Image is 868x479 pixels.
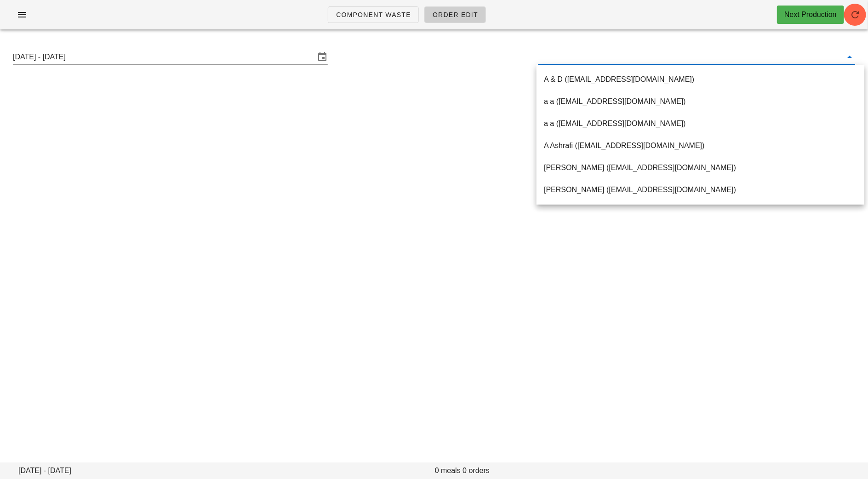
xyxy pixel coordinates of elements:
div: [PERSON_NAME] ([EMAIL_ADDRESS][DOMAIN_NAME]) [544,185,857,194]
a: Order Edit [424,6,486,23]
div: A & D ([EMAIL_ADDRESS][DOMAIN_NAME]) [544,75,857,84]
div: [PERSON_NAME] ([EMAIL_ADDRESS][DOMAIN_NAME]) [544,163,857,172]
a: Component Waste [328,6,419,23]
div: a a ([EMAIL_ADDRESS][DOMAIN_NAME]) [544,97,857,106]
div: a a ([EMAIL_ADDRESS][DOMAIN_NAME]) [544,119,857,128]
span: Order Edit [432,11,478,18]
div: Next Production [784,9,837,20]
span: Component Waste [336,11,411,18]
div: A Ashrafi ([EMAIL_ADDRESS][DOMAIN_NAME]) [544,141,857,150]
